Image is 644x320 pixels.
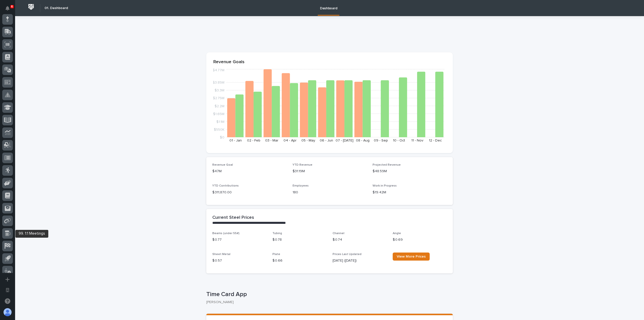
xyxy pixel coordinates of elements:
p: 6 [11,5,13,8]
button: Add a new app... [2,274,13,285]
a: 🔗Onboarding Call [29,62,66,71]
div: We're available if you need us! [17,83,64,87]
span: Revenue Goal [212,163,233,166]
p: $31.19M [293,169,367,174]
h2: Current Steel Prices [212,215,254,221]
img: 1736555164131-43832dd5-751b-4058-ba23-39d91318e5a0 [5,78,14,87]
p: Welcome 👋 [5,20,92,28]
span: Work in Progress [373,184,397,187]
button: Open workspace settings [2,285,13,295]
text: 05 - May [301,139,315,142]
p: $ 0.77 [212,237,266,242]
span: Sheet Metal [212,253,230,256]
span: View More Prices [397,255,426,258]
p: How can we help? [5,28,92,36]
p: $ 0.69 [393,237,447,242]
button: Start new chat [86,80,92,86]
tspan: $1.65M [213,112,224,116]
p: $ 311,870.00 [212,190,287,195]
text: 07 - [DATE] [336,139,353,142]
span: YTD Revenue [293,163,312,166]
text: 09 - Sep [374,139,388,142]
text: 08 - Aug [356,139,370,142]
span: YTD Contributions [212,184,239,187]
span: Channel [333,232,344,235]
span: Help Docs [10,64,27,69]
p: $ 0.74 [333,237,387,242]
a: 📖Help Docs [3,62,29,71]
p: 180 [293,190,367,195]
p: $19.42M [373,190,447,195]
p: $47M [212,169,287,174]
h2: 01. Dashboard [45,6,68,10]
tspan: $2.75M [213,96,224,100]
div: 🔗 [31,64,35,68]
text: 01 - Jan [229,139,242,142]
text: 04 - Apr [284,139,297,142]
div: 📖 [5,64,9,68]
text: 10 - Oct [393,139,405,142]
span: Employees [293,184,309,187]
span: Onboarding Call [36,64,64,69]
text: 02 - Feb [247,139,260,142]
p: Revenue Goals [213,59,446,65]
img: Stacker [5,5,15,15]
span: Pylon [50,93,61,97]
img: Workspace Logo [26,2,36,12]
span: Projected Revenue [373,163,401,166]
a: View More Prices [393,253,430,261]
p: [PERSON_NAME] [206,300,449,304]
span: Beams (under 55#) [212,232,239,235]
span: Plate [272,253,280,256]
button: users-avatar [2,307,13,317]
a: Powered byPylon [35,93,61,97]
span: Tubing [272,232,282,235]
span: Prices Last Updated [333,253,361,256]
p: $ 0.66 [272,258,327,263]
tspan: $3.85M [213,81,224,84]
text: 03 - Mar [265,139,278,142]
tspan: $0 [220,136,224,139]
p: $ 0.57 [212,258,266,263]
span: Angle [393,232,401,235]
tspan: $550K [214,128,224,131]
p: [DATE] ([DATE]) [333,258,387,263]
tspan: $1.1M [216,120,224,123]
text: 11 - Nov [411,139,423,142]
button: Open support chat [2,296,13,306]
tspan: $2.2M [215,104,224,108]
tspan: $3.3M [215,89,224,92]
p: $48.59M [373,169,447,174]
p: Time Card App [206,291,451,298]
div: Start new chat [17,78,83,83]
text: 12 - Dec [429,139,442,142]
tspan: $4.77M [213,68,224,72]
button: Notifications [2,3,13,14]
text: 06 - Jun [320,139,333,142]
div: Notifications6 [6,6,13,14]
p: $ 0.78 [272,237,327,242]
